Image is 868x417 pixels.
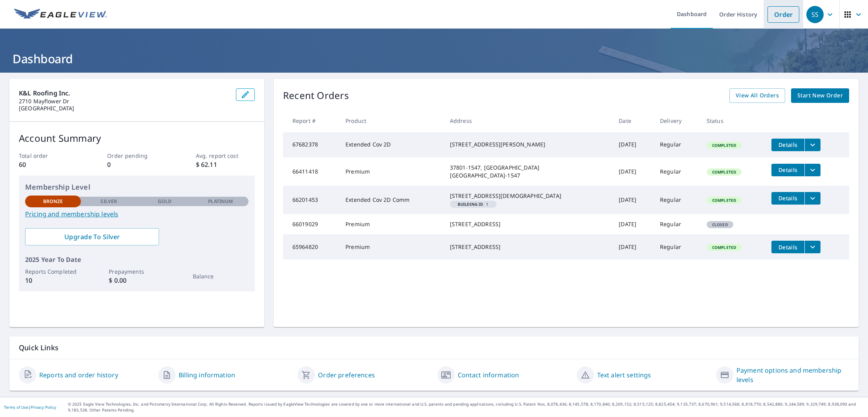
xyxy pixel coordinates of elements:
a: Terms of Use [4,404,28,410]
span: Completed [707,245,741,250]
td: Extended Cov 2D Comm [339,186,444,214]
button: detailsBtn-67682378 [771,139,804,151]
button: filesDropdownBtn-66201453 [804,192,820,205]
span: Details [776,194,800,202]
th: Date [612,109,654,132]
span: Details [776,243,800,251]
div: SS [806,6,824,23]
a: Text alert settings [597,370,651,380]
img: EV Logo [14,9,107,20]
span: Completed [707,198,741,203]
p: 2710 Mayflower Dr [19,98,230,105]
p: Avg. report cost [196,152,255,160]
span: Upgrade To Silver [31,232,153,241]
span: 1 [453,202,493,206]
span: View All Orders [736,91,779,101]
td: 66019029 [283,214,339,234]
th: Delivery [654,109,700,132]
td: [DATE] [612,132,654,157]
p: Reports Completed [25,267,81,276]
p: Account Summary [19,131,255,145]
p: 0 [107,160,166,169]
th: Address [444,109,613,132]
p: Balance [193,272,249,280]
p: K&L Roofing Inc. [19,88,230,98]
a: View All Orders [729,88,785,103]
th: Status [700,109,765,132]
th: Report # [283,109,339,132]
td: 66411418 [283,157,339,186]
div: [STREET_ADDRESS][PERSON_NAME] [450,141,607,148]
h1: Dashboard [9,51,859,67]
p: © 2025 Eagle View Technologies, Inc. and Pictometry International Corp. All Rights Reserved. Repo... [68,401,864,413]
p: Order pending [107,152,166,160]
a: Order [767,6,799,23]
td: Premium [339,234,444,260]
p: Platinum [208,198,233,205]
p: Quick Links [19,343,849,353]
span: Start New Order [797,91,843,101]
td: 67682378 [283,132,339,157]
a: Privacy Policy [31,404,56,410]
span: Details [776,166,800,174]
button: filesDropdownBtn-66411418 [804,164,820,176]
p: Total order [19,152,78,160]
p: 60 [19,160,78,169]
span: Completed [707,143,741,148]
button: filesDropdownBtn-67682378 [804,139,820,151]
td: Premium [339,157,444,186]
td: Premium [339,214,444,234]
p: Membership Level [25,182,249,192]
td: Regular [654,186,700,214]
span: Completed [707,169,741,175]
div: [STREET_ADDRESS] [450,220,607,228]
a: Order preferences [318,370,375,380]
p: 2025 Year To Date [25,255,249,264]
td: 66201453 [283,186,339,214]
p: Prepayments [109,267,164,276]
td: Regular [654,214,700,234]
td: [DATE] [612,186,654,214]
th: Product [339,109,444,132]
td: 65964820 [283,234,339,260]
a: Start New Order [791,88,849,103]
p: | [4,405,56,410]
a: Pricing and membership levels [25,209,249,219]
td: [DATE] [612,234,654,260]
p: Gold [158,198,171,205]
p: 10 [25,276,81,285]
td: Regular [654,157,700,186]
button: filesDropdownBtn-65964820 [804,241,820,253]
div: [STREET_ADDRESS] [450,243,607,251]
span: Details [776,141,800,148]
p: [GEOGRAPHIC_DATA] [19,105,230,112]
td: [DATE] [612,157,654,186]
p: Bronze [43,198,63,205]
a: Payment options and membership levels [736,366,849,384]
div: [STREET_ADDRESS][DEMOGRAPHIC_DATA] [450,192,607,200]
p: $ 0.00 [109,276,164,285]
button: detailsBtn-65964820 [771,241,804,253]
td: [DATE] [612,214,654,234]
td: Regular [654,132,700,157]
div: 37801-1547, [GEOGRAPHIC_DATA] [GEOGRAPHIC_DATA]-1547 [450,164,607,179]
a: Contact information [458,370,519,380]
a: Upgrade To Silver [25,228,159,245]
a: Reports and order history [39,370,118,380]
p: $ 62.11 [196,160,255,169]
span: Closed [707,222,733,227]
p: Recent Orders [283,88,349,103]
td: Extended Cov 2D [339,132,444,157]
a: Billing information [179,370,235,380]
button: detailsBtn-66201453 [771,192,804,205]
button: detailsBtn-66411418 [771,164,804,176]
em: Building ID [458,202,483,206]
p: Silver [101,198,117,205]
td: Regular [654,234,700,260]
